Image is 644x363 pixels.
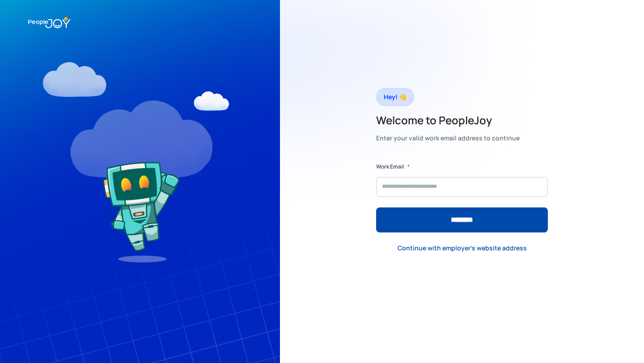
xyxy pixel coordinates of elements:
[398,244,527,253] div: Continue with employer's website address
[384,91,407,103] div: Hey! 👋
[390,239,534,257] a: Continue with employer's website address
[376,162,548,232] form: Form
[376,162,404,171] label: Work Email
[376,113,520,127] h2: Welcome to PeopleJoy
[376,132,520,144] div: Enter your valid work email address to continue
